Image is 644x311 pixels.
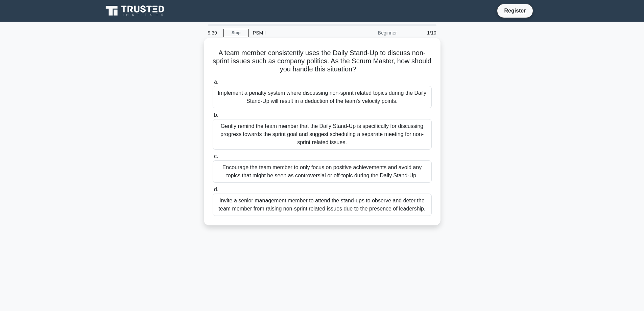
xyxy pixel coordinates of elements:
[213,86,432,108] div: Implement a penalty system where discussing non-sprint related topics during the Daily Stand-Up w...
[249,26,342,40] div: PSM I
[204,26,223,40] div: 9:39
[214,79,218,85] span: a.
[500,6,530,15] a: Register
[342,26,401,40] div: Beginner
[401,26,440,40] div: 1/10
[213,160,432,183] div: Encourage the team member to only focus on positive achievements and avoid any topics that might ...
[214,153,218,159] span: c.
[223,29,249,37] a: Stop
[213,119,432,150] div: Gently remind the team member that the Daily Stand-Up is specifically for discussing progress tow...
[213,194,432,216] div: Invite a senior management member to attend the stand-ups to observe and deter the team member fr...
[214,112,218,118] span: b.
[214,186,218,192] span: d.
[212,49,432,74] h5: A team member consistently uses the Daily Stand-Up to discuss non-sprint issues such as company p...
